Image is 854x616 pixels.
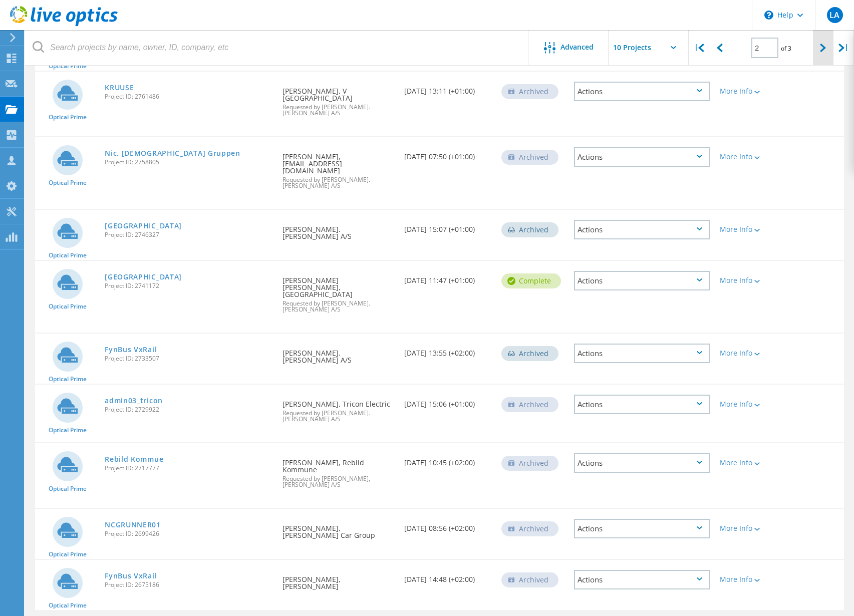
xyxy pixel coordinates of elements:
[282,410,394,422] span: Requested by [PERSON_NAME].[PERSON_NAME] A/S
[501,150,558,165] div: Archived
[105,346,157,353] a: FynBus VxRail
[277,560,399,600] div: [PERSON_NAME], [PERSON_NAME]
[282,300,394,313] span: Requested by [PERSON_NAME].[PERSON_NAME] A/S
[105,222,182,229] a: [GEOGRAPHIC_DATA]
[399,560,496,593] div: [DATE] 14:48 (+02:00)
[105,356,272,362] span: Project ID: 2733507
[764,11,773,20] svg: \n
[689,30,709,66] div: |
[829,11,839,19] span: LA
[49,114,87,120] span: Optical Prime
[277,334,399,374] div: [PERSON_NAME].[PERSON_NAME] A/S
[105,159,272,165] span: Project ID: 2758805
[105,521,161,528] a: NCGRUNNER01
[501,222,558,237] div: Archived
[105,531,272,537] span: Project ID: 2699426
[720,459,774,466] div: More Info
[49,427,87,433] span: Optical Prime
[282,104,394,116] span: Requested by [PERSON_NAME].[PERSON_NAME] A/S
[25,30,529,65] input: Search projects by name, owner, ID, company, etc
[574,271,710,290] div: Actions
[501,273,561,288] div: Complete
[105,232,272,238] span: Project ID: 2746327
[277,210,399,250] div: [PERSON_NAME].[PERSON_NAME] A/S
[574,344,710,363] div: Actions
[10,21,118,28] a: Live Optics Dashboard
[277,443,399,498] div: [PERSON_NAME], Rebild Kommune
[720,277,774,284] div: More Info
[501,521,558,536] div: Archived
[49,303,87,310] span: Optical Prime
[277,385,399,432] div: [PERSON_NAME], Tricon Electric
[720,401,774,408] div: More Info
[720,153,774,160] div: More Info
[49,486,87,492] span: Optical Prime
[49,376,87,382] span: Optical Prime
[574,570,710,589] div: Actions
[105,572,157,579] a: FynBus VxRail
[560,44,594,51] span: Advanced
[277,261,399,323] div: [PERSON_NAME] [PERSON_NAME], [GEOGRAPHIC_DATA]
[49,63,87,69] span: Optical Prime
[277,137,399,199] div: [PERSON_NAME], [EMAIL_ADDRESS][DOMAIN_NAME]
[574,82,710,101] div: Actions
[833,30,854,66] div: |
[574,519,710,538] div: Actions
[501,397,558,412] div: Archived
[282,177,394,189] span: Requested by [PERSON_NAME].[PERSON_NAME] A/S
[105,407,272,413] span: Project ID: 2729922
[720,525,774,532] div: More Info
[501,84,558,99] div: Archived
[781,44,791,53] span: of 3
[105,94,272,100] span: Project ID: 2761486
[399,72,496,105] div: [DATE] 13:11 (+01:00)
[105,283,272,289] span: Project ID: 2741172
[720,350,774,357] div: More Info
[105,273,182,280] a: [GEOGRAPHIC_DATA]
[574,147,710,167] div: Actions
[49,180,87,186] span: Optical Prime
[574,220,710,239] div: Actions
[501,456,558,471] div: Archived
[399,509,496,542] div: [DATE] 08:56 (+02:00)
[105,582,272,588] span: Project ID: 2675186
[105,465,272,471] span: Project ID: 2717777
[574,453,710,473] div: Actions
[399,210,496,243] div: [DATE] 15:07 (+01:00)
[399,385,496,418] div: [DATE] 15:06 (+01:00)
[105,397,163,404] a: admin03_tricon
[399,261,496,294] div: [DATE] 11:47 (+01:00)
[277,72,399,126] div: [PERSON_NAME], V [GEOGRAPHIC_DATA]
[105,456,163,463] a: Rebild Kommue
[49,602,87,608] span: Optical Prime
[282,476,394,488] span: Requested by [PERSON_NAME], [PERSON_NAME] A/S
[720,88,774,95] div: More Info
[105,150,240,157] a: Nic. [DEMOGRAPHIC_DATA] Gruppen
[105,84,134,91] a: KRUUSE
[501,346,558,361] div: Archived
[399,443,496,476] div: [DATE] 10:45 (+02:00)
[720,226,774,233] div: More Info
[399,334,496,367] div: [DATE] 13:55 (+02:00)
[399,137,496,170] div: [DATE] 07:50 (+01:00)
[574,395,710,414] div: Actions
[277,509,399,549] div: [PERSON_NAME], [PERSON_NAME] Car Group
[720,576,774,583] div: More Info
[501,572,558,587] div: Archived
[49,551,87,557] span: Optical Prime
[49,252,87,258] span: Optical Prime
